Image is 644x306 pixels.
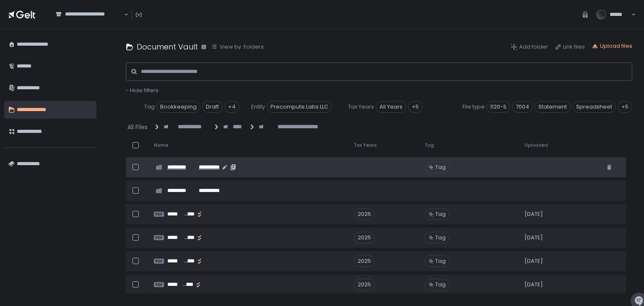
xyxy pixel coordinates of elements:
[251,103,265,111] span: Entity
[348,103,374,111] span: Tax Years
[354,279,375,290] div: 2025
[512,101,533,113] span: 7004
[592,42,632,50] button: Upload files
[486,101,510,113] span: 1120-S
[202,101,223,113] span: Draft
[137,41,198,52] h1: Document Vault
[224,101,239,113] div: +4
[211,43,264,51] button: View by: Folders
[555,43,585,51] button: Link files
[462,103,485,111] span: File type
[435,281,446,288] span: Tag
[126,86,158,94] span: - Hide filters
[126,87,158,94] button: - Hide filters
[435,163,446,171] span: Tag
[435,257,446,265] span: Tag
[354,142,377,148] span: Tax Years
[425,142,434,148] span: Tag
[56,18,123,26] input: Search for option
[50,6,128,23] div: Search for option
[127,123,149,131] button: All Files
[435,210,446,218] span: Tag
[354,232,375,244] div: 2025
[525,210,543,218] span: [DATE]
[525,281,543,288] span: [DATE]
[618,101,632,113] div: +5
[535,101,571,113] span: Statement
[435,234,446,241] span: Tag
[408,101,423,113] div: +5
[525,234,543,241] span: [DATE]
[154,142,168,148] span: Name
[354,255,375,267] div: 2025
[525,257,543,265] span: [DATE]
[525,142,548,148] span: Uploaded
[144,103,155,111] span: Tag
[127,123,148,131] div: All Files
[572,101,616,113] span: Spreadsheet
[354,208,375,220] div: 2025
[156,101,200,113] span: Bookkeeping
[511,43,548,51] button: Add folder
[267,101,332,113] span: Precompute Labs LLC
[376,101,406,113] span: All Years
